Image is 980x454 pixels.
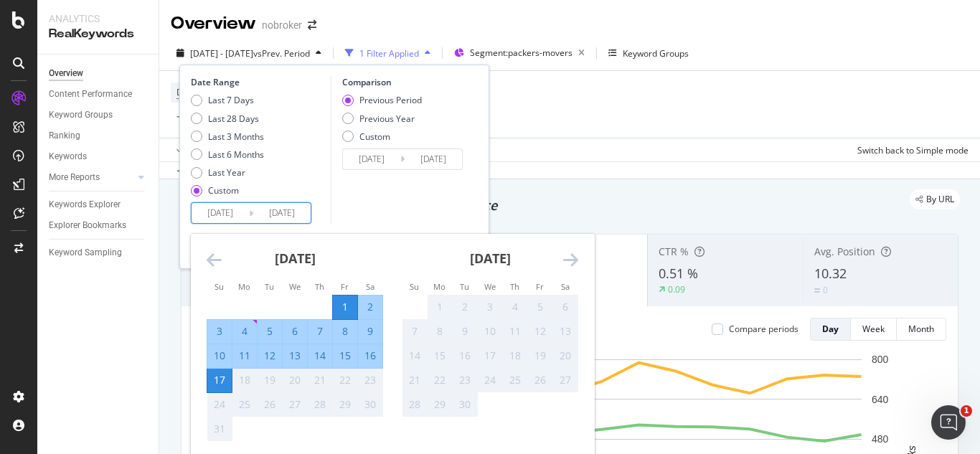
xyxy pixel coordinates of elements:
[503,319,528,344] td: Not available. Thursday, September 11, 2025
[258,344,283,368] td: Selected. Tuesday, August 12, 2025
[603,42,694,65] button: Keyword Groups
[49,128,149,143] a: Ranking
[258,324,282,339] div: 5
[553,373,578,387] div: 27
[283,392,308,417] td: Not available. Wednesday, August 27, 2025
[191,131,264,143] div: Last 3 Months
[470,47,573,59] span: Segment: packers-movers
[961,405,972,417] span: 1
[358,319,383,344] td: Selected. Saturday, August 9, 2025
[659,245,689,258] span: CTR %
[503,368,528,392] td: Not available. Thursday, September 25, 2025
[478,300,502,314] div: 3
[453,344,478,368] td: Not available. Tuesday, September 16, 2025
[232,392,258,417] td: Not available. Monday, August 25, 2025
[358,397,382,412] div: 30
[503,344,528,368] td: Not available. Thursday, September 18, 2025
[428,349,452,363] div: 15
[503,349,527,363] div: 18
[49,170,100,185] div: More Reports
[428,368,453,392] td: Not available. Monday, September 22, 2025
[453,300,477,314] div: 2
[926,195,954,204] span: By URL
[49,11,147,26] div: Analytics
[478,368,503,392] td: Not available. Wednesday, September 24, 2025
[503,295,528,319] td: Not available. Thursday, September 4, 2025
[308,319,333,344] td: Selected. Thursday, August 7, 2025
[503,324,527,339] div: 11
[872,354,889,365] text: 800
[191,166,264,179] div: Last Year
[333,349,357,363] div: 15
[359,47,419,60] div: 1 Filter Applied
[358,368,383,392] td: Not available. Saturday, August 23, 2025
[470,250,511,267] strong: [DATE]
[232,373,257,387] div: 18
[207,344,232,368] td: Selected. Sunday, August 10, 2025
[814,265,847,282] span: 10.32
[358,324,382,339] div: 9
[49,128,80,143] div: Ranking
[258,392,283,417] td: Not available. Tuesday, August 26, 2025
[668,283,685,295] div: 0.09
[207,422,232,436] div: 31
[49,87,132,102] div: Content Performance
[553,324,578,339] div: 13
[49,26,147,42] div: RealKeywords
[308,20,316,30] div: arrow-right-arrow-left
[315,281,324,292] small: Th
[402,397,427,412] div: 28
[49,170,134,185] a: More Reports
[453,349,477,363] div: 16
[283,324,307,339] div: 6
[553,344,578,368] td: Not available. Saturday, September 20, 2025
[308,349,332,363] div: 14
[528,319,553,344] td: Not available. Friday, September 12, 2025
[49,66,149,81] a: Overview
[258,368,283,392] td: Not available. Tuesday, August 19, 2025
[428,300,452,314] div: 1
[503,373,527,387] div: 25
[207,373,232,387] div: 17
[171,138,212,161] button: Apply
[460,281,469,292] small: Tu
[208,94,254,106] div: Last 7 Days
[553,349,578,363] div: 20
[191,184,264,197] div: Custom
[49,149,87,164] div: Keywords
[265,281,274,292] small: Tu
[308,392,333,417] td: Not available. Thursday, August 28, 2025
[289,281,301,292] small: We
[333,300,357,314] div: 1
[49,245,122,260] div: Keyword Sampling
[341,281,349,292] small: Fr
[402,373,427,387] div: 21
[49,108,149,123] a: Keyword Groups
[453,319,478,344] td: Not available. Tuesday, September 9, 2025
[659,265,698,282] span: 0.51 %
[428,344,453,368] td: Not available. Monday, September 15, 2025
[342,131,422,143] div: Custom
[208,131,264,143] div: Last 3 Months
[478,373,502,387] div: 24
[478,295,503,319] td: Not available. Wednesday, September 3, 2025
[283,319,308,344] td: Selected. Wednesday, August 6, 2025
[553,295,578,319] td: Not available. Saturday, September 6, 2025
[253,47,310,60] span: vs Prev. Period
[283,373,307,387] div: 20
[822,323,839,335] div: Day
[207,324,232,339] div: 3
[402,319,428,344] td: Not available. Sunday, September 7, 2025
[478,344,503,368] td: Not available. Wednesday, September 17, 2025
[453,392,478,417] td: Not available. Tuesday, September 30, 2025
[208,184,239,197] div: Custom
[402,324,427,339] div: 7
[931,405,966,440] iframe: Intercom live chat
[49,66,83,81] div: Overview
[208,166,245,179] div: Last Year
[897,318,946,341] button: Month
[453,368,478,392] td: Not available. Tuesday, September 23, 2025
[207,392,232,417] td: Not available. Sunday, August 24, 2025
[232,344,258,368] td: Selected. Monday, August 11, 2025
[402,344,428,368] td: Not available. Sunday, September 14, 2025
